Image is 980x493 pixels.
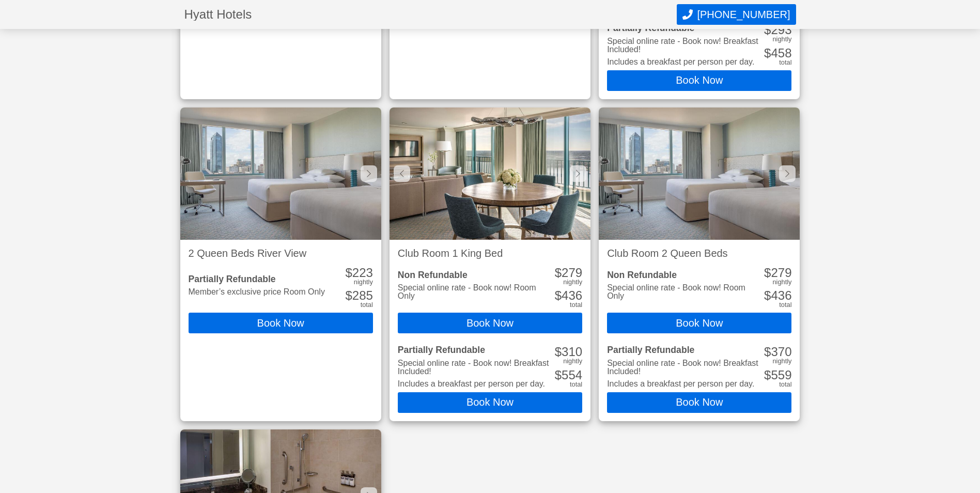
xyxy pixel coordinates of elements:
[764,24,791,36] div: 293
[590,107,791,240] img: Club Room 1 King Bed
[345,266,352,280] span: $
[354,279,373,286] div: nightly
[607,346,762,355] div: Partially Refundable
[563,358,582,365] div: nightly
[772,279,791,286] div: nightly
[607,70,791,91] button: Book Now
[764,23,771,37] span: $
[555,288,562,302] span: $
[779,59,791,66] div: total
[345,267,372,279] div: 223
[607,313,791,333] button: Book Now
[398,248,582,258] h2: Club Room 1 King Bed
[555,346,582,358] div: 310
[398,313,582,333] button: Book Now
[555,345,562,359] span: $
[779,381,791,388] div: total
[345,289,372,302] div: 285
[189,313,373,333] button: Book Now
[607,58,762,66] li: Includes a breakfast per person per day.
[607,24,762,33] div: Partially Refundable
[180,107,381,240] img: 2 Queen Beds River View
[398,392,582,413] button: Book Now
[189,248,373,258] h2: 2 Queen Beds River View
[764,368,771,382] span: $
[184,8,677,21] h1: Hyatt Hotels
[764,288,771,302] span: $
[607,380,762,388] li: Includes a breakfast per person per day.
[697,9,790,21] span: [PHONE_NUMBER]
[189,288,325,296] div: Member’s exclusive price Room Only
[607,359,762,376] div: Special online rate - Book now! Breakfast Included!
[764,46,771,60] span: $
[607,284,762,300] div: Special online rate - Book now! Room Only
[599,107,800,240] img: Club Room 2 Queen Beds
[389,107,590,240] img: Club Room 1 King Bed
[555,267,582,279] div: 279
[764,369,791,381] div: 559
[398,359,553,376] div: Special online rate - Book now! Breakfast Included!
[398,271,553,280] div: Non Refundable
[607,37,762,54] div: Special online rate - Book now! Breakfast Included!
[555,266,562,280] span: $
[764,289,791,302] div: 436
[570,381,582,388] div: total
[677,4,796,25] button: Call
[764,346,791,358] div: 370
[555,369,582,381] div: 554
[764,345,771,359] span: $
[555,368,562,382] span: $
[764,266,771,280] span: $
[345,288,352,302] span: $
[764,47,791,59] div: 458
[398,284,553,300] div: Special online rate - Book now! Room Only
[772,36,791,43] div: nightly
[607,248,791,258] h2: Club Room 2 Queen Beds
[189,275,325,284] div: Partially Refundable
[563,279,582,286] div: nightly
[570,302,582,309] div: total
[555,289,582,302] div: 436
[398,346,553,355] div: Partially Refundable
[607,392,791,413] button: Book Now
[779,302,791,309] div: total
[764,267,791,279] div: 279
[607,271,762,280] div: Non Refundable
[361,302,373,309] div: total
[398,380,553,388] li: Includes a breakfast per person per day.
[772,358,791,365] div: nightly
